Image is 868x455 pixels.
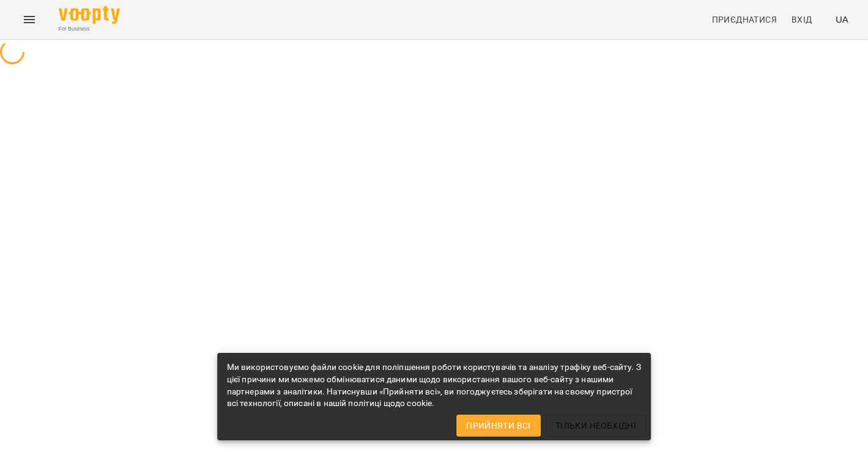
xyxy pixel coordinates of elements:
a: Приєднатися [707,9,782,31]
span: Приєднатися [712,12,777,27]
span: UA [836,13,848,26]
button: UA [831,8,853,31]
span: For Business [59,25,120,33]
img: Voopty Logo [59,6,120,24]
span: Вхід [792,12,812,27]
button: Menu [15,5,44,34]
a: Вхід [787,9,826,31]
